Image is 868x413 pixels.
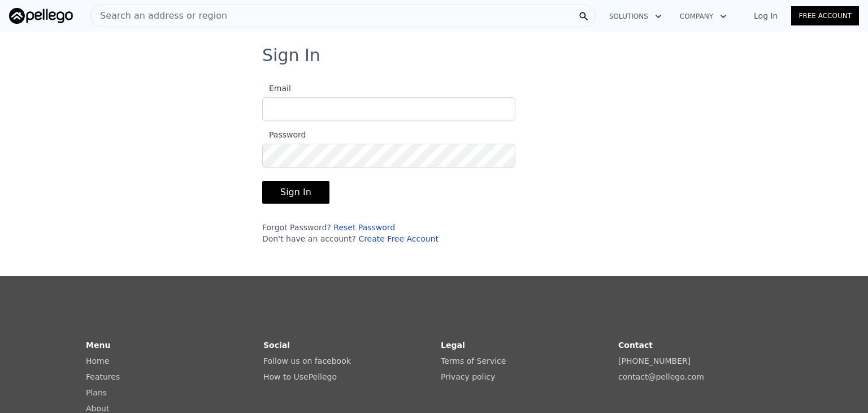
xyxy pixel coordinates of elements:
a: About [86,404,109,413]
a: Reset Password [333,223,395,232]
input: Email [262,97,515,121]
a: Follow us on facebook [263,356,351,365]
img: Pellego [9,8,73,24]
button: Solutions [600,6,671,27]
a: Privacy policy [441,372,495,381]
span: Email [262,84,291,93]
a: Plans [86,388,107,397]
a: How to UsePellego [263,372,337,381]
a: Terms of Service [441,356,506,365]
span: Password [262,130,306,139]
a: Create Free Account [358,234,439,243]
a: Free Account [791,6,859,25]
a: Home [86,356,109,365]
button: Sign In [262,181,329,204]
strong: Menu [86,341,110,350]
a: Features [86,372,120,381]
strong: Social [263,341,290,350]
a: [PHONE_NUMBER] [618,356,691,365]
div: Forgot Password? Don't have an account? [262,222,515,244]
strong: Legal [441,341,465,350]
input: Password [262,144,515,167]
a: Log In [740,10,791,21]
span: Search an address or region [91,9,227,23]
a: contact@pellego.com [618,372,704,381]
strong: Contact [618,341,653,350]
button: Company [671,6,736,27]
h3: Sign In [262,45,606,66]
